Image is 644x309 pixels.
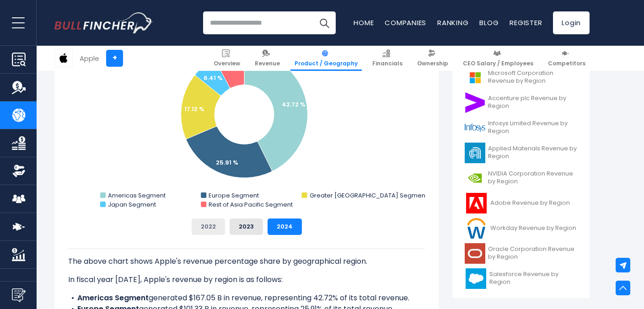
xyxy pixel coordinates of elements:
[68,293,425,304] li: generated $167.05 B in revenue, representing 42.72% of its total revenue.
[368,46,407,71] a: Financials
[54,12,153,33] img: Bullfincher logo
[209,200,293,209] text: Rest of Asia Pacific Segment
[488,120,577,135] span: Infosys Limited Revenue by Region
[465,193,488,213] img: ADBE logo
[459,191,583,216] a: Adobe Revenue by Region
[12,164,26,178] img: Ownership
[55,49,72,67] img: AAPL logo
[255,60,280,67] span: Revenue
[510,18,542,27] a: Register
[437,18,468,27] a: Ranking
[68,28,425,211] svg: Apple's Revenue Share by Region
[459,115,583,140] a: Infosys Limited Revenue by Region
[68,274,425,285] p: In fiscal year [DATE], Apple's revenue by region is as follows:
[268,218,302,235] button: 2024
[209,46,244,71] a: Overview
[184,105,204,113] text: 17.12 %
[459,65,583,90] a: Microsoft Corporation Revenue by Region
[488,170,577,186] span: NVIDIA Corporation Revenue by Region
[282,100,306,109] text: 42.72 %
[310,191,427,200] text: Greater [GEOGRAPHIC_DATA] Segment
[489,271,577,286] span: Salesforce Revenue by Region
[216,158,238,167] text: 25.91 %
[488,95,577,110] span: Accenture plc Revenue by Region
[490,199,570,207] span: Adobe Revenue by Region
[465,92,485,113] img: ACN logo
[459,46,537,71] a: CEO Salary / Employees
[251,46,284,71] a: Revenue
[465,117,485,138] img: INFY logo
[108,200,156,209] text: Japan Segment
[488,69,577,85] span: Microsoft Corporation Revenue by Region
[553,11,590,34] a: Login
[465,168,485,188] img: NVDA logo
[295,60,358,67] span: Product / Geography
[209,191,259,200] text: Europe Segment
[413,46,452,71] a: Ownership
[459,216,583,241] a: Workday Revenue by Region
[313,11,336,34] button: Search
[488,145,577,160] span: Applied Materials Revenue by Region
[77,293,149,303] b: Americas Segment
[463,60,533,67] span: CEO Salary / Employees
[459,90,583,115] a: Accenture plc Revenue by Region
[290,46,362,71] a: Product / Geography
[192,218,225,235] button: 2022
[479,18,499,27] a: Blog
[372,60,402,67] span: Financials
[465,218,488,239] img: WDAY logo
[459,241,583,266] a: Oracle Corporation Revenue by Region
[54,12,153,33] a: Go to homepage
[544,46,590,71] a: Competitors
[548,60,585,67] span: Competitors
[465,268,487,289] img: CRM logo
[417,60,448,67] span: Ownership
[465,143,485,163] img: AMAT logo
[214,60,240,67] span: Overview
[354,18,374,27] a: Home
[465,67,485,88] img: MSFT logo
[106,50,123,67] a: +
[488,245,577,261] span: Oracle Corporation Revenue by Region
[459,140,583,165] a: Applied Materials Revenue by Region
[385,18,426,27] a: Companies
[68,256,425,267] p: The above chart shows Apple's revenue percentage share by geographical region.
[459,266,583,291] a: Salesforce Revenue by Region
[80,53,99,64] div: Apple
[230,218,263,235] button: 2023
[490,224,576,232] span: Workday Revenue by Region
[459,165,583,191] a: NVIDIA Corporation Revenue by Region
[108,191,166,200] text: Americas Segment
[465,243,485,264] img: ORCL logo
[204,74,223,82] text: 6.41 %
